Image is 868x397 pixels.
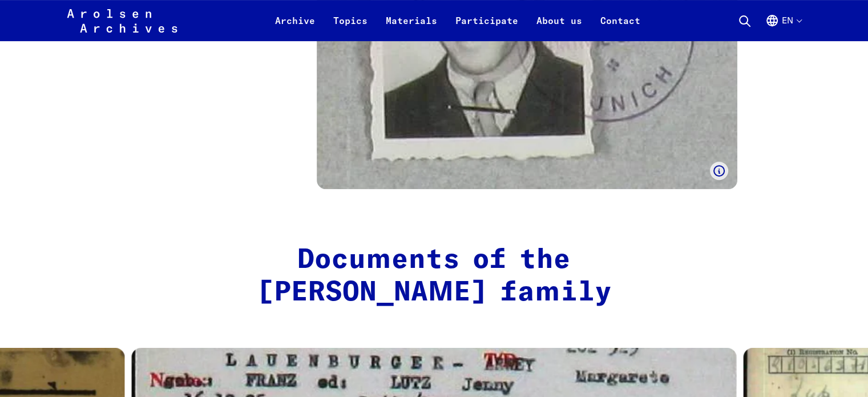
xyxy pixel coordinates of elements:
[591,14,649,41] a: Contact
[324,14,377,41] a: Topics
[266,7,649,34] nav: Primary
[193,244,676,310] h2: Documents of the [PERSON_NAME] family
[446,14,527,41] a: Participate
[710,162,728,180] button: Show caption
[765,14,801,41] button: English, language selection
[377,14,446,41] a: Materials
[266,14,324,41] a: Archive
[527,14,591,41] a: About us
